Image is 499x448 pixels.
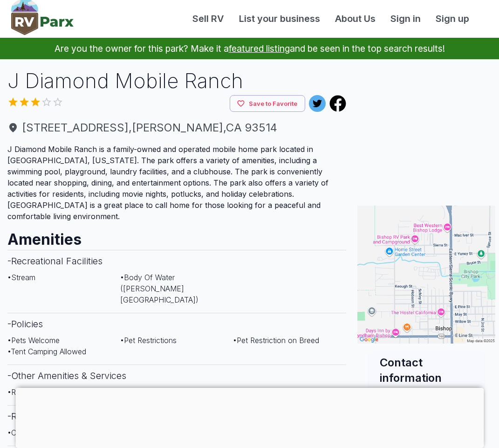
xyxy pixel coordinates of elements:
p: J Diamond Mobile Ranch is a family-owned and operated mobile home park located in [GEOGRAPHIC_DAT... [7,144,346,222]
a: Sell RV [185,12,232,26]
span: • Tent Camping Allowed [7,347,86,356]
iframe: Advertisement [357,67,492,183]
span: • Casino [7,428,34,437]
a: List your business [232,12,328,26]
iframe: Advertisement [15,388,484,446]
span: [STREET_ADDRESS] , [PERSON_NAME] , CA 93514 [7,119,346,136]
h3: - Recreation Nearby (within 10 miles) [7,405,346,427]
span: • Restroom and Showers [7,387,91,397]
img: Map for J Diamond Mobile Ranch [357,206,495,344]
span: • Body Of Water ([PERSON_NAME][GEOGRAPHIC_DATA]) [120,273,198,304]
span: • Pet Restrictions [120,336,177,345]
a: Sign up [428,12,477,26]
h3: - Recreational Facilities [7,250,346,272]
a: [STREET_ADDRESS],[PERSON_NAME],CA 93514 [7,119,346,136]
h3: - Policies [7,313,346,335]
h3: - Other Amenities & Services [7,365,346,386]
a: About Us [328,12,383,26]
p: Are you the owner for this park? Make it a and be seen in the top search results! [11,38,488,59]
a: Sign in [383,12,428,26]
a: featured listing [229,43,290,54]
h2: Contact information [380,355,473,386]
span: • Pet Restriction on Breed [233,336,319,345]
h2: Amenities [7,222,346,250]
span: • Pets Welcome [7,336,60,345]
button: Save to Favorite [230,95,305,112]
span: • Stream [7,273,35,282]
h1: J Diamond Mobile Ranch [7,67,346,95]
